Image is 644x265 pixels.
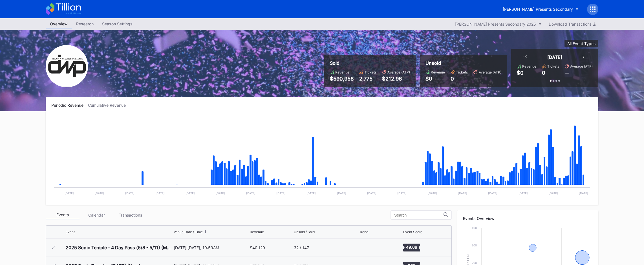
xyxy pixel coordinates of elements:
div: Average (ATP) [387,70,410,74]
div: Sold [330,60,410,66]
div: Revenue [250,230,264,234]
text: [DATE] [397,191,407,195]
div: [PERSON_NAME] Presents Secondary 2025 [455,22,536,26]
div: -- [473,76,501,82]
div: Revenue [522,64,536,68]
div: Tickets [547,64,559,68]
a: Season Settings [98,20,137,28]
div: Event [66,230,75,234]
div: $40,129 [250,245,265,250]
button: Download Transactions [546,20,598,28]
text: [DATE] [95,191,104,195]
text: [DATE] [458,191,467,195]
div: 32 / 147 [294,245,309,250]
text: [DATE] [125,191,134,195]
div: 0 [451,76,468,82]
text: [DATE] [186,191,195,195]
a: Research [72,20,98,28]
div: Tickets [456,70,468,74]
text: [DATE] [155,191,165,195]
div: [DATE] [547,54,562,60]
text: 49.69 [406,245,417,250]
a: Overview [46,20,72,28]
img: Danny_Wimmer_Presents_Secondary.png [46,45,88,87]
text: [DATE] [276,191,286,195]
div: Download Transactions [549,22,596,26]
text: [DATE] [549,191,558,195]
text: 300 [472,244,477,247]
text: [DATE] [579,191,588,195]
text: [DATE] [306,191,316,195]
div: -- [565,70,569,76]
div: $590,956 [330,76,354,82]
div: Average (ATP) [570,64,593,68]
div: 2025 Sonic Temple - 4 Day Pass (5/8 - 5/11) (Metallica, Korn, Linkin [PERSON_NAME], [PERSON_NAME]... [66,245,172,250]
text: [DATE] [519,191,528,195]
svg: Chart title [359,240,376,255]
div: $0 [517,70,524,76]
button: [PERSON_NAME] Presents Secondary 2025 [452,20,544,28]
text: [DATE] [488,191,497,195]
div: Unsold / Sold [294,230,315,234]
div: $212.96 [382,76,410,82]
div: Periodic Revenue [51,103,88,108]
div: 0 [542,70,545,76]
div: Events [46,211,80,219]
text: 200 [472,261,477,264]
div: Event Score [403,230,422,234]
button: [PERSON_NAME] Presents Secondary [499,4,583,14]
div: Transactions [113,211,147,219]
div: Tickets [365,70,376,74]
div: 2,775 [359,76,376,82]
div: Unsold [425,60,501,66]
text: [DATE] [65,191,74,195]
div: All Event Types [567,41,596,46]
svg: Chart title [51,115,593,199]
div: $0 [425,76,445,82]
div: Revenue [335,70,349,74]
div: Venue Date / Time [174,230,203,234]
div: Trend [359,230,368,234]
text: [DATE] [216,191,225,195]
div: Revenue [431,70,445,74]
div: Average (ATP) [479,70,501,74]
button: All Event Types [564,40,598,47]
text: [DATE] [367,191,376,195]
div: [DATE] [DATE], 10:59AM [174,245,248,250]
input: Search [394,213,444,217]
div: Calendar [80,211,113,219]
div: Cumulative Revenue [88,103,130,108]
div: Events Overview [463,216,593,221]
text: 400 [472,226,477,230]
text: [DATE] [337,191,346,195]
div: [PERSON_NAME] Presents Secondary [503,7,573,12]
text: [DATE] [246,191,255,195]
text: [DATE] [428,191,437,195]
